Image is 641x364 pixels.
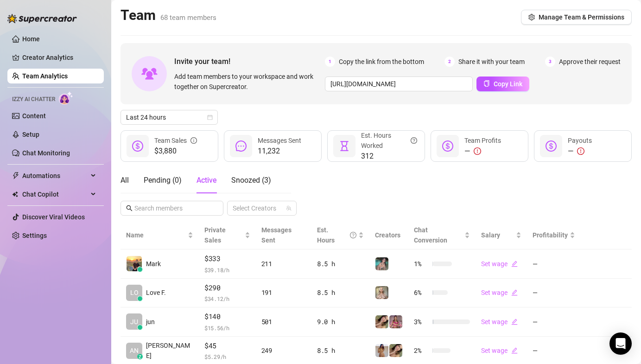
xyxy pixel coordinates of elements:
a: Set wageedit [481,318,518,326]
span: Snoozed ( 3 ) [231,176,271,185]
div: Est. Hours [317,225,357,245]
span: dollar-circle [546,140,557,152]
a: Set wageedit [481,260,518,268]
div: 249 [261,345,306,356]
span: Salary [481,231,500,239]
span: Payouts [568,137,592,144]
span: Chat Copilot [22,187,88,202]
button: Manage Team & Permissions [521,10,632,25]
div: 9.0 h [317,317,364,327]
span: edit [511,261,518,267]
span: 6 % [414,287,429,298]
th: Name [121,221,199,249]
span: Automations [22,168,88,183]
div: 8.5 h [317,287,364,298]
span: Copy Link [494,80,522,88]
span: team [286,205,292,211]
span: message [235,140,247,152]
div: Team Sales [154,135,197,146]
img: MJaee (VIP) [375,257,388,270]
img: Mark [127,256,142,271]
span: Last 24 hours [126,110,212,124]
div: Pending ( 0 ) [144,175,182,186]
span: Messages Sent [258,137,301,144]
span: exclamation-circle [577,147,584,155]
span: Izzy AI Chatter [12,95,55,104]
span: $140 [204,311,250,322]
span: question-circle [350,225,356,245]
img: Georgia (VIP) [375,344,388,357]
a: Setup [22,131,39,138]
span: $45 [204,340,250,351]
span: jun [146,317,155,327]
span: $ 15.56 /h [204,323,250,332]
div: All [121,175,129,186]
a: Chat Monitoring [22,149,70,157]
span: copy [483,80,490,87]
div: — [464,146,501,157]
a: Set wageedit [481,347,518,354]
span: calendar [207,115,213,120]
button: Copy Link [476,77,529,91]
span: question-circle [411,130,417,151]
span: $333 [204,253,250,264]
td: — [527,249,581,279]
span: $290 [204,282,250,294]
span: Copy the link from the bottom [339,57,424,67]
span: 2 % [414,345,429,356]
span: thunderbolt [12,172,19,179]
a: Home [22,35,40,43]
span: 1 % [414,259,429,269]
a: Settings [22,232,47,239]
span: edit [511,319,518,325]
td: — [527,279,581,308]
span: edit [511,347,518,354]
div: 8.5 h [317,259,364,269]
img: Mocha (VIP) [389,344,402,357]
span: 1 [325,57,335,67]
span: Mark [146,259,161,269]
a: Set wageedit [481,289,518,296]
span: dollar-circle [132,140,143,152]
span: Approve their request [559,57,621,67]
div: 211 [261,259,306,269]
span: Add team members to your workspace and work together on Supercreator. [174,71,321,92]
span: $ 39.18 /h [204,265,250,275]
span: 3 [545,57,555,67]
span: 2 [444,57,455,67]
a: Team Analytics [22,72,68,80]
span: 68 team members [160,13,216,22]
span: edit [511,289,518,296]
div: Open Intercom Messenger [609,332,632,355]
div: Est. Hours Worked [361,130,417,151]
div: z [137,354,143,359]
span: Profitability [533,231,568,239]
span: Name [126,230,186,240]
div: — [568,146,592,157]
span: Love F. [146,287,166,298]
td: — [527,307,581,337]
span: Active [197,176,216,185]
th: Creators [369,221,408,249]
a: Content [22,112,46,120]
span: AN [130,345,139,356]
span: dollar-circle [442,140,453,152]
span: LO [130,287,139,298]
img: Ellie (VIP) [375,286,388,299]
span: info-circle [190,135,197,146]
span: hourglass [339,140,350,152]
input: Search members [134,203,210,213]
span: 11,232 [258,146,301,157]
span: Chat Conversion [414,226,447,244]
span: search [126,205,133,211]
span: $3,880 [154,146,197,157]
span: JU [130,317,138,327]
span: Manage Team & Permissions [539,13,624,21]
span: $ 34.12 /h [204,294,250,303]
span: setting [528,14,535,20]
span: $ 5.29 /h [204,352,250,361]
span: Messages Sent [261,226,292,244]
span: 312 [361,151,417,162]
img: AI Chatter [59,91,73,105]
span: Invite your team! [174,56,325,67]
